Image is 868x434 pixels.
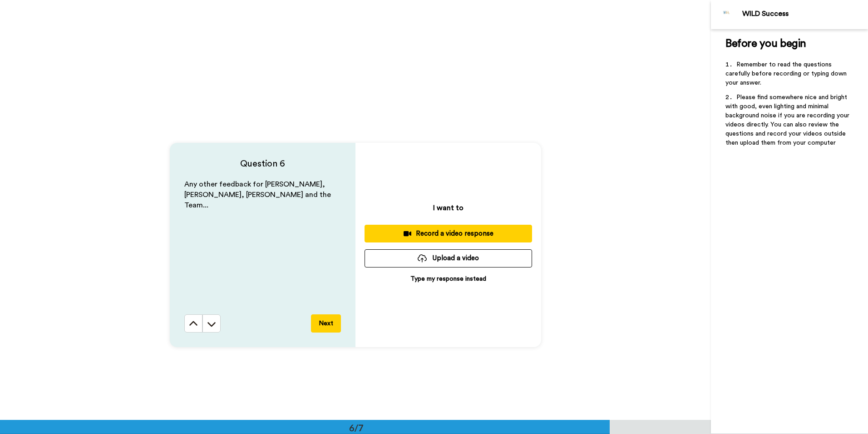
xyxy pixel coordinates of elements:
img: Profile Image [716,4,738,25]
button: Next [311,314,341,333]
p: Type my response instead [410,274,486,283]
button: Record a video response [365,225,532,242]
button: Upload a video [365,249,532,267]
div: WILD Success [742,10,868,18]
span: Any other feedback for [PERSON_NAME], [PERSON_NAME], [PERSON_NAME] and the Team... [184,181,333,209]
div: 6/7 [335,421,378,434]
span: Remember to read the questions carefully before recording or typing down your answer. [725,61,848,86]
div: Record a video response [372,229,525,238]
h4: Question 6 [184,157,341,170]
p: I want to [433,202,464,213]
span: Before you begin [725,38,806,49]
span: Please find somewhere nice and bright with good, even lighting and minimal background noise if yo... [725,94,851,146]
